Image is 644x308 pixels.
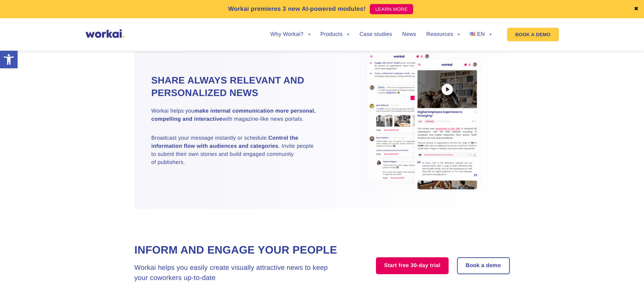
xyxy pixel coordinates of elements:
[270,32,310,37] a: Why Workai?
[359,32,392,37] a: Case studies
[320,32,350,37] a: Products
[370,4,413,14] a: LEARN MORE
[376,257,449,274] a: Start free 30-day trial
[151,74,322,100] h2: Share always relevant and personalized news
[151,135,299,149] strong: Control the information flow with audiences and categories
[35,57,63,63] a: Privacy Policy
[228,4,366,14] p: Workai premieres 3 new AI-powered modules!
[402,32,416,37] a: News
[110,8,217,22] input: you@company.com
[151,108,316,122] strong: make internal communication more personal, compelling and interactive
[458,258,509,274] a: Book a demo
[151,134,322,167] p: Broadcast your message instantly or schedule. . Invite people to submit their own stories and bui...
[135,263,342,283] h3: Workai helps you easily create visually attractive news to keep your coworkers up-to-date
[135,243,342,257] h2: Inform and engage your people
[507,28,558,41] a: BOOK A DEMO
[477,31,485,37] span: EN
[151,107,322,123] p: Workai helps you with magazine-like news portals.
[3,250,186,305] iframe: Popup CTA
[634,6,639,12] a: ✖
[426,32,460,37] a: Resources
